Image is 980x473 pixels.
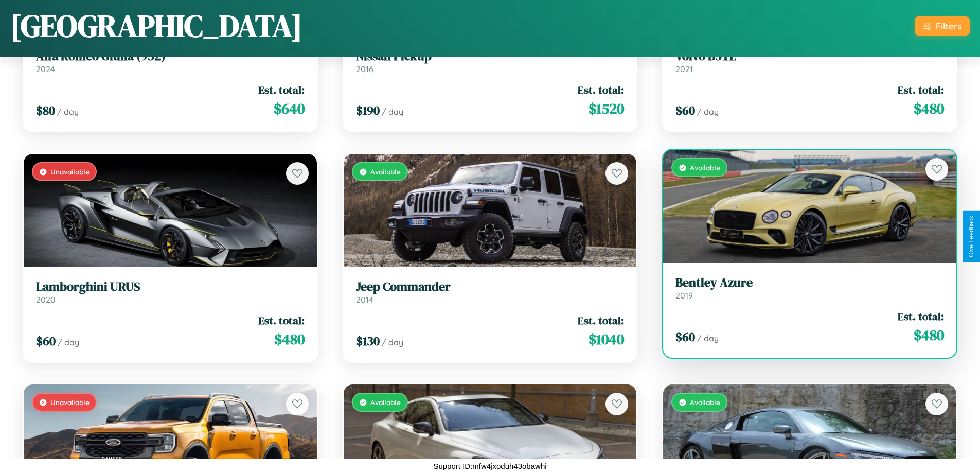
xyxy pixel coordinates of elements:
h3: Lamborghini URUS [36,279,305,294]
span: 2014 [356,294,373,305]
div: Filters [936,21,961,31]
a: Alfa Romeo Giulia (952)2024 [36,49,305,74]
a: Jeep Commander2014 [356,279,625,305]
span: $ 480 [914,98,944,119]
span: Available [370,167,401,176]
span: $ 80 [36,102,55,119]
span: $ 60 [36,332,56,349]
span: Est. total: [258,313,305,328]
span: 2016 [356,64,373,74]
span: 2020 [36,294,56,305]
span: / day [58,337,79,347]
h1: [GEOGRAPHIC_DATA] [10,5,302,47]
button: Filters [915,16,970,36]
span: / day [697,107,719,117]
span: 2019 [675,290,693,301]
span: $ 480 [274,329,305,349]
span: / day [382,107,403,117]
span: Unavailable [50,398,90,407]
p: Support ID: mfw4jxoduh43obawhi [433,459,546,473]
span: $ 130 [356,332,380,349]
span: Unavailable [50,167,90,176]
span: Est. total: [578,82,624,97]
span: / day [57,107,79,117]
span: Est. total: [898,82,944,97]
span: 2024 [36,64,55,74]
span: Est. total: [898,309,944,324]
h3: Jeep Commander [356,279,625,294]
h3: Bentley Azure [675,275,944,290]
span: $ 480 [914,325,944,345]
span: $ 1040 [589,329,624,349]
a: Nissan Pickup2016 [356,49,625,74]
span: / day [382,337,403,347]
span: / day [697,333,719,343]
span: Available [370,398,401,407]
a: Lamborghini URUS2020 [36,279,305,305]
span: $ 640 [274,98,305,119]
span: Est. total: [578,313,624,328]
span: $ 190 [356,102,380,119]
a: Volvo B5TL2021 [675,49,944,74]
span: $ 1520 [589,98,624,119]
span: 2021 [675,64,693,74]
span: Available [690,398,720,407]
a: Bentley Azure2019 [675,275,944,301]
span: $ 60 [675,328,695,345]
span: $ 60 [675,102,695,119]
div: Give Feedback [968,216,975,257]
span: Est. total: [258,82,305,97]
span: Available [690,163,720,172]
